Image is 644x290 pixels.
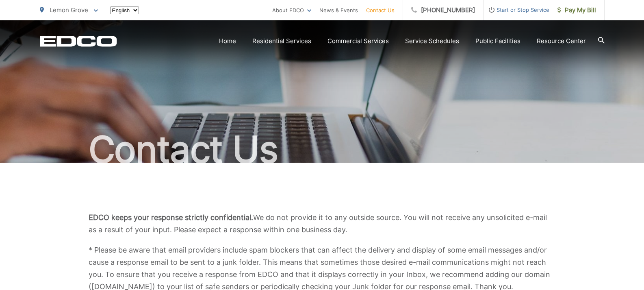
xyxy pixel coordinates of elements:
a: Contact Us [366,5,395,15]
a: Public Facilities [475,36,520,46]
select: Select a language [110,7,139,14]
b: EDCO keeps your response strictly confidential. [89,213,253,222]
span: Lemon Grove [50,6,88,14]
a: News & Events [319,5,358,15]
p: We do not provide it to any outside source. You will not receive any unsolicited e-mail as a resu... [89,212,556,236]
a: Service Schedules [405,36,459,46]
a: About EDCO [272,5,311,15]
a: Residential Services [252,36,311,46]
a: Commercial Services [327,36,389,46]
a: Resource Center [537,36,586,46]
a: EDCD logo. Return to the homepage. [40,35,117,47]
h1: Contact Us [40,129,605,170]
span: Pay My Bill [557,5,596,15]
a: Home [219,36,236,46]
